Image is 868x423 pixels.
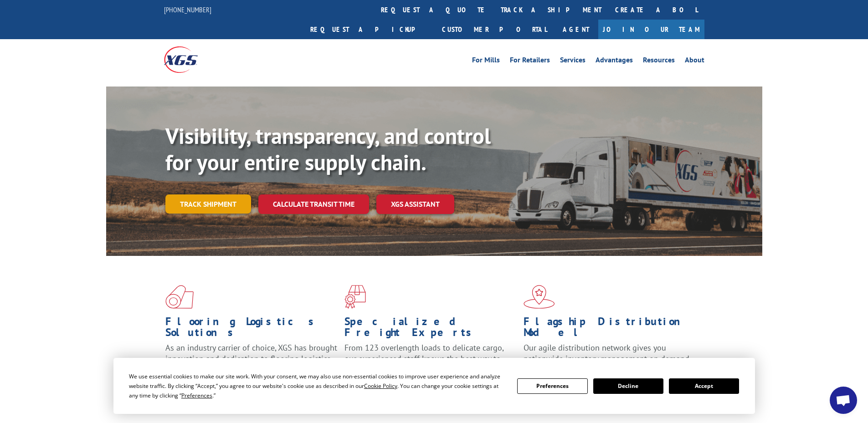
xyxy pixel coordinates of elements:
h1: Flagship Distribution Model [524,316,696,342]
a: Resources [643,56,675,66]
h1: Specialized Freight Experts [344,316,517,342]
a: Join Our Team [598,20,704,39]
a: Request a pickup [303,20,435,39]
a: Track shipment [165,194,251,214]
img: xgs-icon-focused-on-flooring-red [344,285,366,309]
a: XGS ASSISTANT [376,194,454,214]
span: Preferences [181,392,212,399]
button: Preferences [517,378,587,394]
a: For Retailers [510,56,550,66]
b: Visibility, transparency, and control for your entire supply chain. [165,122,491,176]
a: Open chat [830,387,857,414]
div: Cookie Consent Prompt [113,358,755,414]
img: xgs-icon-total-supply-chain-intelligence-red [165,285,194,309]
span: Our agile distribution network gives you nationwide inventory management on demand. [524,342,691,364]
p: From 123 overlength loads to delicate cargo, our experienced staff knows the best way to move you... [344,342,517,383]
a: [PHONE_NUMBER] [164,5,211,14]
button: Decline [593,378,663,394]
a: Agent [554,20,598,39]
a: Calculate transit time [258,194,369,214]
a: Services [560,56,586,66]
button: Accept [669,378,739,394]
span: As an industry carrier of choice, XGS has brought innovation and dedication to flooring logistics... [165,342,337,375]
a: For Mills [472,56,500,66]
h1: Flooring Logistics Solutions [165,316,338,342]
a: Customer Portal [435,20,554,39]
a: About [685,56,704,66]
a: Advantages [596,56,633,66]
span: Cookie Policy [364,382,397,390]
div: We use essential cookies to make our site work. With your consent, we may also use non-essential ... [129,372,506,400]
img: xgs-icon-flagship-distribution-model-red [524,285,555,309]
